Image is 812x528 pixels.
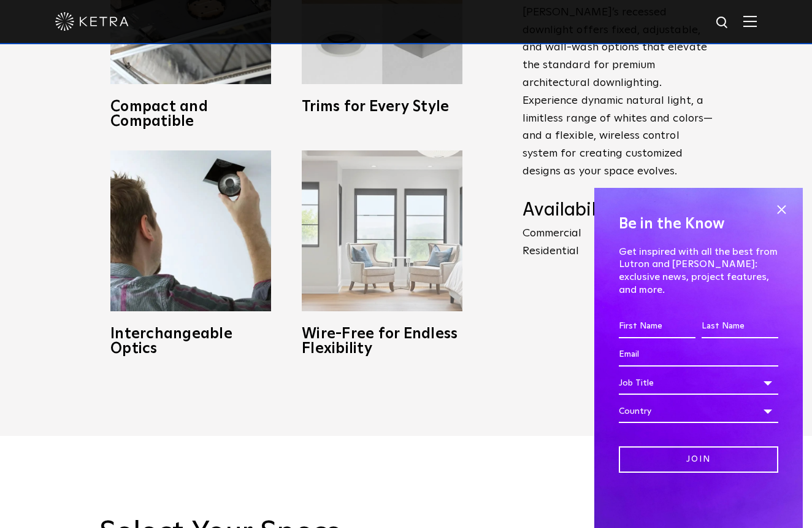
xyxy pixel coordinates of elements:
[523,199,713,222] h4: Availability
[302,99,462,114] h3: Trims for Every Style
[110,99,271,129] h3: Compact and Compatible
[302,150,462,311] img: D3_WV_Bedroom
[619,343,778,367] input: Email
[523,4,713,181] p: [PERSON_NAME]’s recessed downlight offers fixed, adjustable, and wall-wash options that elevate t...
[110,327,271,356] h3: Interchangeable Optics
[619,446,778,473] input: Join
[523,225,713,260] p: Commercial Residential
[619,315,695,338] input: First Name
[619,246,778,297] p: Get inspired with all the best from Lutron and [PERSON_NAME]: exclusive news, project features, a...
[619,371,778,395] div: Job Title
[743,15,757,27] img: Hamburger%20Nav.svg
[619,212,778,236] h4: Be in the Know
[110,150,271,311] img: D3_OpticSwap
[715,15,730,31] img: search icon
[302,327,462,356] h3: Wire-Free for Endless Flexibility
[702,315,778,338] input: Last Name
[55,12,129,31] img: ketra-logo-2019-white
[619,400,778,423] div: Country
